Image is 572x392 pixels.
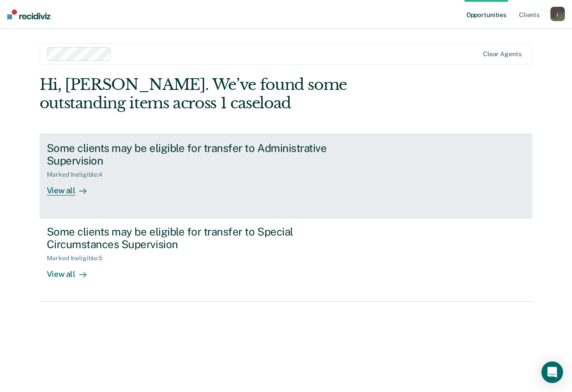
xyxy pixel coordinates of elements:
[550,7,565,21] button: j
[541,361,563,383] div: Open Intercom Messenger
[47,171,110,178] div: Marked Ineligible : 4
[47,262,97,280] div: View all
[47,142,362,168] div: Some clients may be eligible for transfer to Administrative Supervision
[40,134,533,218] a: Some clients may be eligible for transfer to Administrative SupervisionMarked Ineligible:4View all
[40,76,434,112] div: Hi, [PERSON_NAME]. We’ve found some outstanding items across 1 caseload
[47,225,362,251] div: Some clients may be eligible for transfer to Special Circumstances Supervision
[483,50,521,58] div: Clear agents
[47,178,97,196] div: View all
[40,218,533,302] a: Some clients may be eligible for transfer to Special Circumstances SupervisionMarked Ineligible:5...
[47,254,110,262] div: Marked Ineligible : 5
[7,9,50,19] img: Recidiviz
